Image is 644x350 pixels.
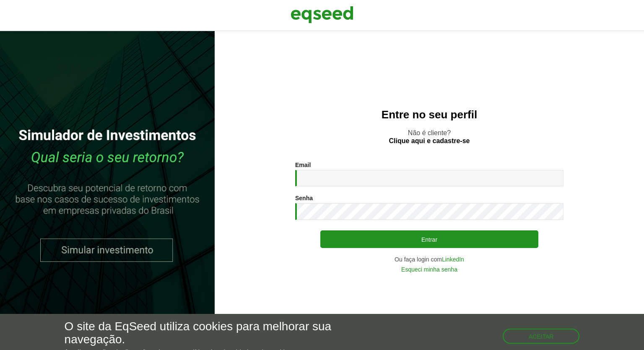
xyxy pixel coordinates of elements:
[295,256,563,262] div: Ou faça login com
[442,256,464,262] a: LinkedIn
[231,109,627,121] h2: Entre no seu perfil
[320,230,538,248] button: Entrar
[231,129,627,145] p: Não é cliente?
[295,162,311,168] label: Email
[401,266,457,272] a: Esqueci minha senha
[291,4,353,25] img: EqSeed Logo
[503,329,580,344] button: Aceitar
[295,195,313,201] label: Senha
[65,320,374,346] h5: O site da EqSeed utiliza cookies para melhorar sua navegação.
[389,138,470,144] a: Clique aqui e cadastre-se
